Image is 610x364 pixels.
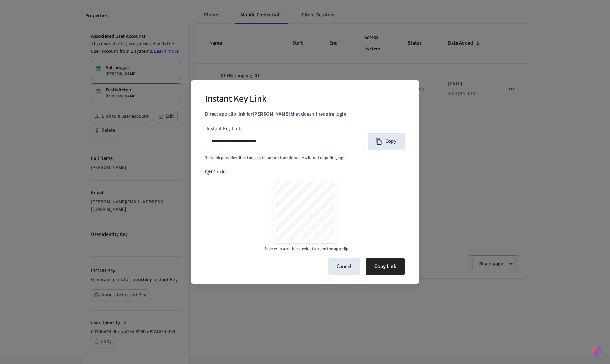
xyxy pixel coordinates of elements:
[264,246,349,252] span: Scan with a mobile device to open the app clip
[205,155,348,161] span: This link provides direct access to unlock functionality without requiring login.
[205,167,405,176] h6: QR Code
[253,111,290,118] strong: [PERSON_NAME]
[368,133,405,150] button: Copy
[366,258,405,275] button: Copy Link
[328,258,360,275] button: Cancel
[207,125,241,132] label: Instant Key Link
[205,111,405,118] p: Direct app clip link for that doesn't require login
[205,89,266,111] h2: Instant Key Link
[593,345,601,357] img: SeamLogoGradient.69752ec5.svg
